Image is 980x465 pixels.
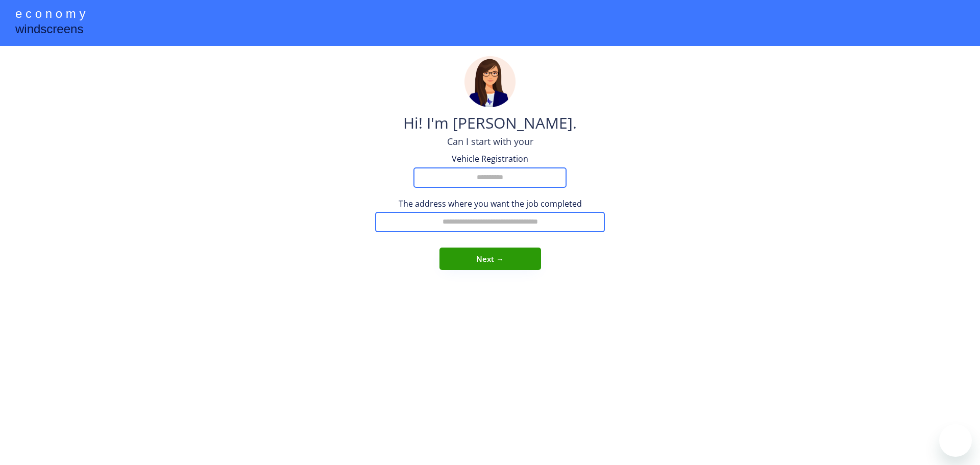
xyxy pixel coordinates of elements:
[464,56,516,107] img: madeline.png
[15,5,85,25] div: e c o n o m y
[439,248,541,270] button: Next →
[439,153,541,164] div: Vehicle Registration
[447,135,533,148] div: Can I start with your
[403,112,577,135] div: Hi! I'm [PERSON_NAME].
[939,424,972,457] iframe: Button to launch messaging window
[375,198,605,209] div: The address where you want the job completed
[15,20,83,40] div: windscreens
